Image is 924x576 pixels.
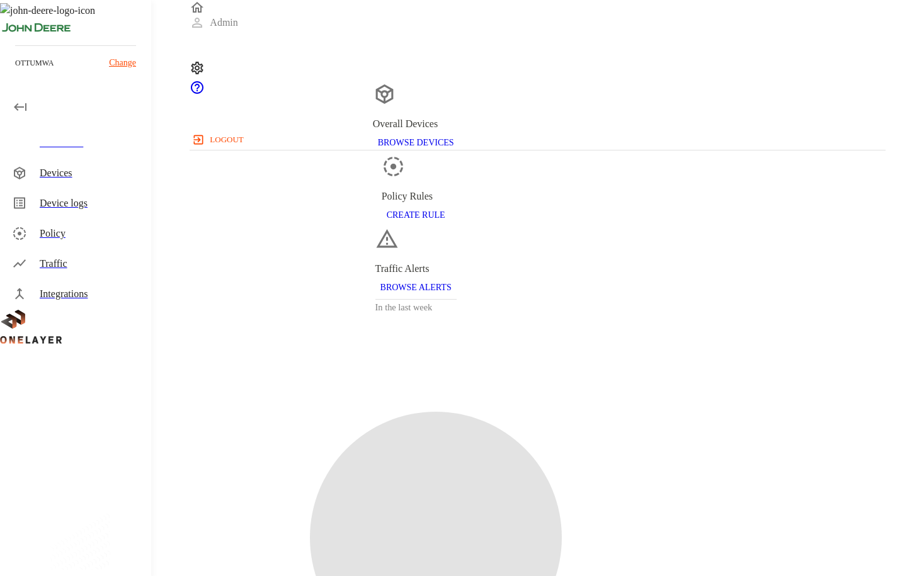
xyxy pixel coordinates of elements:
a: logout [190,130,885,150]
a: BROWSE ALERTS [375,281,457,292]
button: BROWSE ALERTS [375,276,457,300]
a: onelayer-support [190,86,205,97]
p: Admin [210,15,237,30]
a: CREATE RULE [382,209,450,220]
span: Support Portal [190,86,205,97]
div: Traffic Alerts [375,261,457,276]
button: CREATE RULE [382,204,450,227]
h3: In the last week [375,300,457,315]
button: logout [190,130,248,150]
div: Policy Rules [382,189,450,204]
